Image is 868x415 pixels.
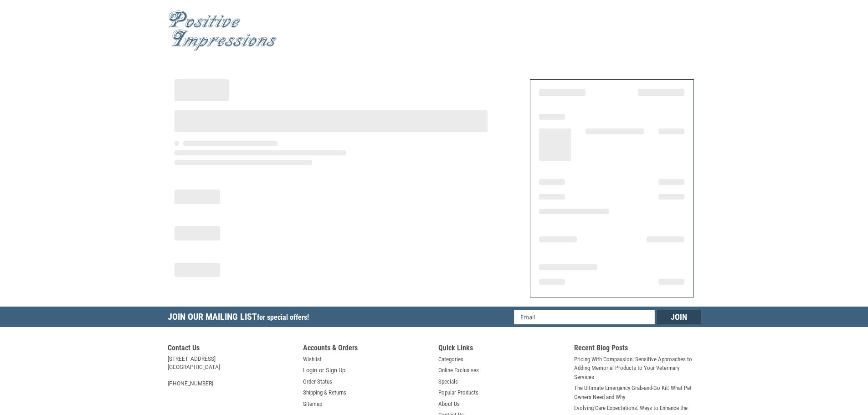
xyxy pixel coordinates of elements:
span: for special offers! [257,313,309,322]
a: Sign Up [326,366,345,375]
a: Categories [438,355,463,364]
input: Join [657,310,701,324]
a: Specials [438,377,458,386]
a: About Us [438,400,460,409]
span: or [313,366,329,375]
a: Sitemap [303,400,322,409]
a: The Ultimate Emergency Grab-and-Go Kit: What Pet Owners Need and Why [574,384,701,401]
a: Online Exclusives [438,366,479,375]
h5: Accounts & Orders [303,343,430,355]
img: Positive Impressions [168,10,277,51]
a: Order Status [303,377,332,386]
a: Popular Products [438,388,478,397]
h5: Join Our Mailing List [168,307,313,330]
a: Shipping & Returns [303,388,346,397]
a: Pricing With Compassion: Sensitive Approaches to Adding Memorial Products to Your Veterinary Serv... [574,355,701,382]
input: Email [514,310,655,324]
h5: Recent Blog Posts [574,343,701,355]
address: [STREET_ADDRESS] [GEOGRAPHIC_DATA] [PHONE_NUMBER] [168,355,294,388]
a: Login [303,366,317,375]
h5: Quick Links [438,343,565,355]
h5: Contact Us [168,343,294,355]
a: Wishlist [303,355,322,364]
